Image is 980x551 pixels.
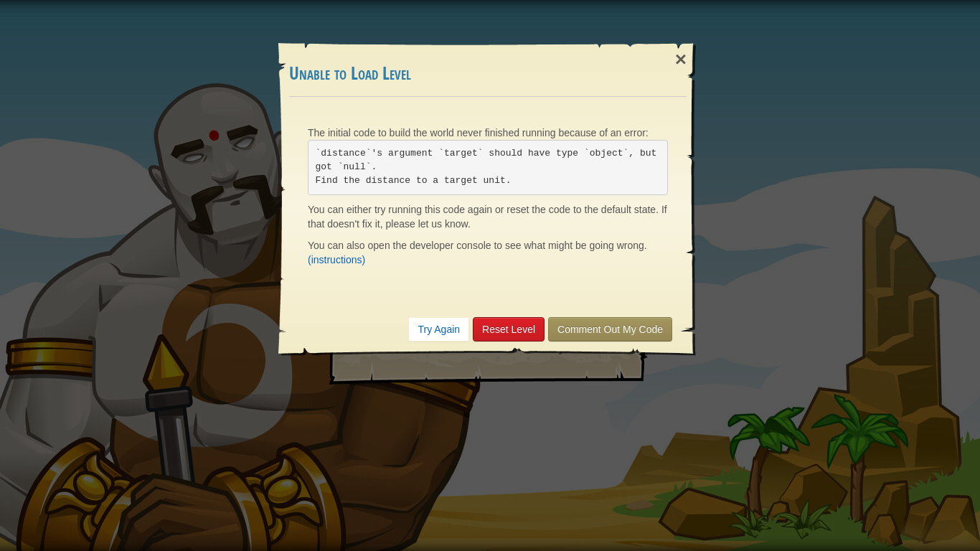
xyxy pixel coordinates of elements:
[664,39,697,80] div: ×
[548,317,672,342] a: Comment Out My Code
[308,140,668,195] pre: `distance`'s argument `target` should have type `object`, but got `null`. Find the distance to a ...
[289,64,687,83] h3: Unable to Load Level
[408,317,469,342] a: Try Again
[308,126,668,231] p: The initial code to build the world never finished running because of an error: You can either tr...
[308,254,365,265] a: (instructions)
[473,317,545,342] a: Reset Level
[308,240,647,251] span: You can also open the developer console to see what might be going wrong.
